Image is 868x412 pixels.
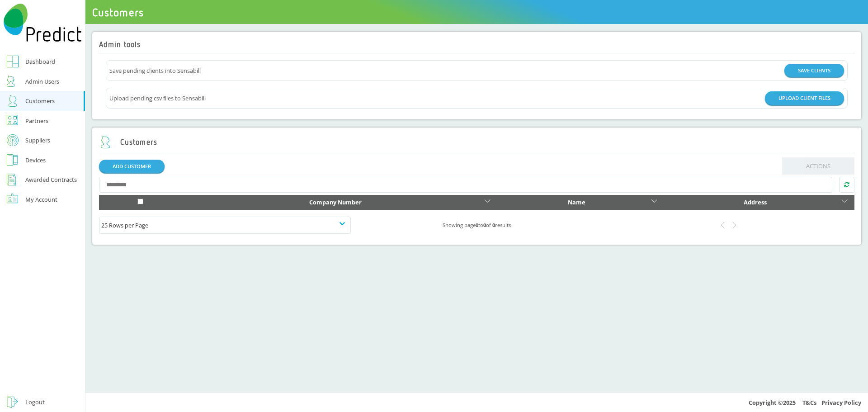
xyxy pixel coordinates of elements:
[821,398,861,407] a: Privacy Policy
[25,174,77,185] div: Awarded Contracts
[109,93,206,104] span: Upload pending csv files to Sensabill
[476,222,478,228] b: 0
[784,64,844,77] button: SAVE CLIENTS
[802,398,816,407] a: T&Cs
[25,155,46,166] div: Devices
[765,91,844,104] button: UPLOAD CLIENT FILES
[671,197,840,208] div: Address
[99,136,158,149] h2: Customers
[25,194,57,205] div: My Account
[25,56,55,67] div: Dashboard
[101,220,349,231] div: 25 Rows per Page
[25,115,48,126] div: Partners
[25,95,55,106] div: Customers
[25,135,50,146] div: Suppliers
[504,197,649,208] div: Name
[483,222,486,228] b: 0
[99,40,141,49] h2: Admin tools
[25,76,59,87] div: Admin Users
[99,160,165,173] a: ADD CUSTOMER
[109,65,201,76] span: Save pending clients into Sensabill
[492,222,495,228] b: 0
[99,60,855,109] div: Actions
[351,220,603,231] div: Showing page to of results
[189,197,482,208] div: Company Number
[4,4,82,42] img: Predict Mobile
[25,397,45,407] div: Logout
